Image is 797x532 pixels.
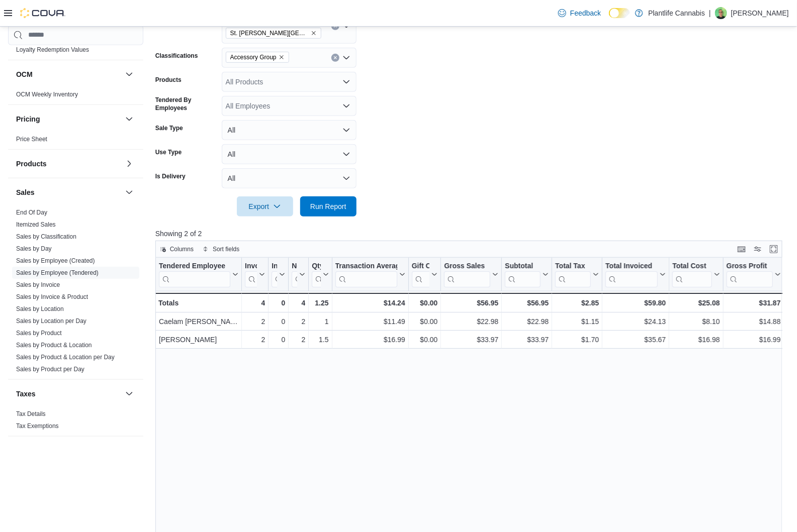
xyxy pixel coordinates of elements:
[156,243,198,255] button: Columns
[505,262,549,287] button: Subtotal
[292,315,305,328] div: 2
[123,186,135,198] button: Sales
[245,297,265,309] div: 4
[16,209,47,216] a: End Of Day
[16,305,64,312] a: Sales by Location
[16,69,33,79] h3: OCM
[335,334,405,346] div: $16.99
[272,315,285,328] div: 0
[272,334,285,346] div: 0
[226,28,321,39] span: St. Albert - Jensen Lakes
[605,262,658,287] div: Total Invoiced
[170,245,194,253] span: Columns
[300,196,357,217] button: Run Report
[245,262,257,271] div: Invoices Sold
[411,262,437,287] button: Gift Cards
[16,114,40,124] h3: Pricing
[279,54,285,60] button: Remove Accessory Group from selection in this group
[335,297,405,309] div: $14.24
[292,262,297,287] div: Net Sold
[159,262,238,287] button: Tendered Employee
[444,334,498,346] div: $33.97
[159,315,238,328] div: Caelam [PERSON_NAME]
[16,46,89,54] span: Loyalty Redemption Values
[16,159,47,169] h3: Products
[335,262,397,271] div: Transaction Average
[570,8,601,18] span: Feedback
[715,7,727,19] div: Bill Marsh
[505,297,549,309] div: $56.95
[16,69,121,79] button: OCM
[16,269,99,276] a: Sales by Employee (Tendered)
[555,334,599,346] div: $1.70
[8,206,143,379] div: Sales
[555,297,599,309] div: $2.85
[16,257,95,264] a: Sales by Employee (Created)
[335,262,397,287] div: Transaction Average
[672,315,720,328] div: $8.10
[123,158,135,170] button: Products
[505,315,549,328] div: $22.98
[727,262,773,287] div: Gross Profit
[555,262,591,271] div: Total Tax
[672,297,720,309] div: $25.08
[310,201,346,211] span: Run Report
[222,120,357,140] button: All
[411,262,429,271] div: Gift Cards
[16,354,115,361] a: Sales by Product & Location per Day
[155,229,789,239] p: Showing 2 of 2
[245,262,257,287] div: Invoices Sold
[312,297,328,309] div: 1.25
[8,133,143,149] div: Pricing
[155,148,182,156] label: Use Type
[331,54,339,62] button: Clear input
[411,262,429,287] div: Gift Card Sales
[672,334,720,346] div: $16.98
[222,168,357,188] button: All
[272,262,277,287] div: Invoices Ref
[155,172,186,180] label: Is Delivery
[605,262,666,287] button: Total Invoiced
[155,76,182,84] label: Products
[16,114,121,124] button: Pricing
[554,3,605,23] a: Feedback
[230,28,309,38] span: St. [PERSON_NAME][GEOGRAPHIC_DATA]
[16,91,78,98] a: OCM Weekly Inventory
[16,341,92,349] span: Sales by Product & Location
[16,410,46,418] span: Tax Details
[16,159,121,169] button: Products
[159,262,230,271] div: Tendered Employee
[16,136,47,143] a: Price Sheet
[312,262,320,271] div: Qty Per Transaction
[16,317,86,325] a: Sales by Location per Day
[412,315,438,328] div: $0.00
[292,262,305,287] button: Net Sold
[245,334,265,346] div: 2
[245,315,265,328] div: 2
[159,334,238,346] div: [PERSON_NAME]
[272,297,285,309] div: 0
[16,365,84,373] span: Sales by Product per Day
[16,245,52,252] a: Sales by Day
[245,262,265,287] button: Invoices Sold
[16,187,121,197] button: Sales
[444,262,490,271] div: Gross Sales
[609,8,630,19] input: Dark Mode
[226,52,289,63] span: Accessory Group
[505,262,541,271] div: Subtotal
[16,281,60,288] a: Sales by Invoice
[672,262,720,287] button: Total Cost
[342,54,350,62] button: Open list of options
[16,329,62,337] span: Sales by Product
[342,102,350,110] button: Open list of options
[605,315,666,328] div: $24.13
[16,233,76,241] span: Sales by Classification
[444,297,498,309] div: $56.95
[731,7,789,19] p: [PERSON_NAME]
[16,293,88,300] a: Sales by Invoice & Product
[155,52,198,60] label: Classifications
[123,113,135,125] button: Pricing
